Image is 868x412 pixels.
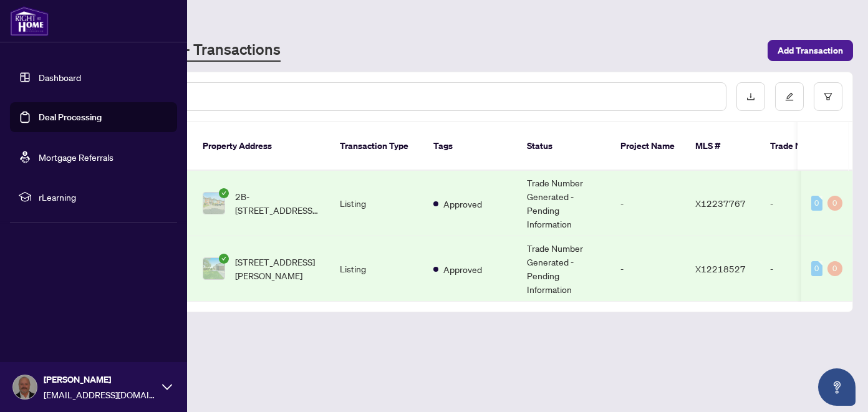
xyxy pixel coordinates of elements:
[695,198,746,209] span: X12237767
[811,196,822,211] div: 0
[760,122,847,171] th: Trade Number
[39,112,102,123] a: Deal Processing
[443,262,482,276] span: Approved
[193,122,330,171] th: Property Address
[778,41,843,60] span: Add Transaction
[760,171,847,236] td: -
[746,92,755,101] span: download
[39,72,81,83] a: Dashboard
[685,122,760,171] th: MLS #
[219,188,229,198] span: check-circle
[775,82,804,111] button: edit
[235,255,320,282] span: [STREET_ADDRESS][PERSON_NAME]
[785,92,794,101] span: edit
[768,40,853,61] button: Add Transaction
[517,236,610,302] td: Trade Number Generated - Pending Information
[760,236,847,302] td: -
[13,375,37,399] img: Profile Icon
[330,171,423,236] td: Listing
[235,189,320,217] span: 2B-[STREET_ADDRESS][PERSON_NAME][PERSON_NAME]
[443,197,482,211] span: Approved
[203,258,224,279] img: thumbnail-img
[10,6,49,36] img: logo
[423,122,517,171] th: Tags
[39,151,113,163] a: Mortgage Referrals
[824,92,832,101] span: filter
[44,373,156,386] span: [PERSON_NAME]
[39,190,168,204] span: rLearning
[517,171,610,236] td: Trade Number Generated - Pending Information
[827,196,842,211] div: 0
[695,263,746,274] span: X12218527
[203,193,224,214] img: thumbnail-img
[736,82,765,111] button: download
[814,82,842,111] button: filter
[827,261,842,276] div: 0
[330,236,423,302] td: Listing
[330,122,423,171] th: Transaction Type
[219,254,229,264] span: check-circle
[517,122,610,171] th: Status
[811,261,822,276] div: 0
[610,236,685,302] td: -
[818,368,856,406] button: Open asap
[44,388,156,401] span: [EMAIL_ADDRESS][DOMAIN_NAME]
[610,171,685,236] td: -
[610,122,685,171] th: Project Name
